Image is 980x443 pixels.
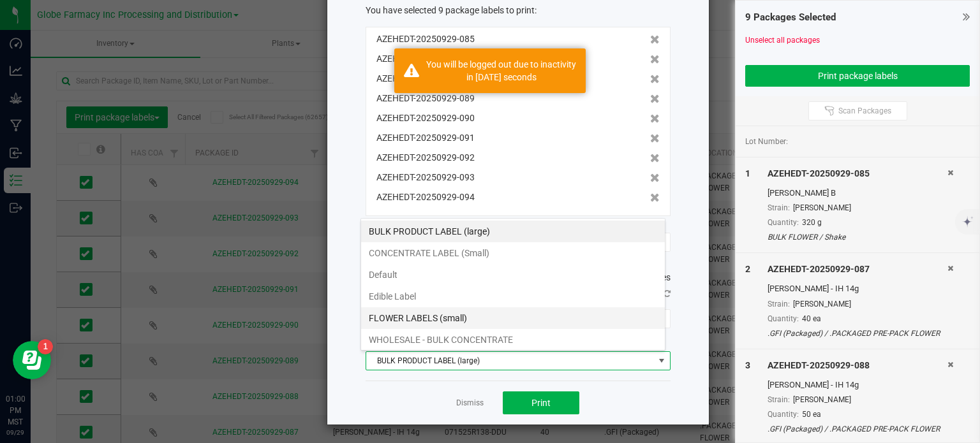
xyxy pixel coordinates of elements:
span: Strain: [768,300,790,309]
li: CONCENTRATE LABEL (Small) [361,242,665,264]
span: BULK PRODUCT LABEL (large) [366,352,654,370]
div: [PERSON_NAME] - IH 14g [768,379,947,391]
span: AZEHEDT-20250929-094 [376,191,475,204]
iframe: Resource center [13,341,51,379]
button: Print package labels [745,65,970,87]
span: Print [531,398,551,408]
li: FLOWER LABELS (small) [361,307,665,329]
div: AZEHEDT-20250929-085 [768,167,947,180]
span: AZEHEDT-20250929-092 [376,151,475,164]
li: WHOLESALE - BULK CONCENTRATE [361,329,665,351]
div: .GFI (Packaged) / .PACKAGED PRE-PACK FLOWER [768,328,947,339]
div: To proceed, please select a printer. [356,268,680,287]
span: 50 ea [802,410,821,419]
span: [PERSON_NAME] [793,203,851,212]
span: 40 ea [802,314,821,323]
span: AZEHEDT-20250929-087 [376,52,475,66]
span: AZEHEDT-20250929-090 [376,112,475,125]
span: AZEHEDT-20250929-088 [376,72,475,85]
span: [PERSON_NAME] [793,395,851,404]
span: AZEHEDT-20250929-085 [376,33,475,46]
span: Quantity: [768,314,799,323]
span: AZEHEDT-20250929-091 [376,131,475,145]
span: Strain: [768,203,790,212]
div: : [366,4,671,17]
div: [PERSON_NAME] B [768,187,947,200]
div: BULK FLOWER / Shake [768,231,947,243]
span: Lot Number: [745,136,788,147]
iframe: Resource center unread badge [38,339,53,354]
a: Unselect all packages [745,36,820,45]
a: Dismiss [456,398,484,409]
div: [PERSON_NAME] - IH 14g [768,282,947,295]
li: Default [361,264,665,286]
span: 1 [745,168,750,178]
div: .GFI (Packaged) / .PACKAGED PRE-PACK FLOWER [768,423,947,435]
button: Print [503,391,579,414]
span: You have selected 9 package labels to print [366,5,535,15]
span: AZEHEDT-20250929-093 [376,171,475,184]
span: 320 g [802,218,822,227]
li: Edible Label [361,286,665,307]
li: BULK PRODUCT LABEL (large) [361,221,665,242]
span: Strain: [768,395,790,404]
span: [PERSON_NAME] [793,300,851,309]
div: AZEHEDT-20250929-088 [768,359,947,372]
span: Quantity: [768,218,799,227]
span: Quantity: [768,410,799,419]
span: Scan Packages [838,106,891,116]
span: AZEHEDT-20250929-089 [376,92,475,105]
div: AZEHEDT-20250929-087 [768,263,947,276]
span: 3 [745,360,750,370]
div: Select a label template. [356,338,680,351]
span: 2 [745,264,750,274]
div: You will be logged out due to inactivity in 1197 seconds [426,58,576,84]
